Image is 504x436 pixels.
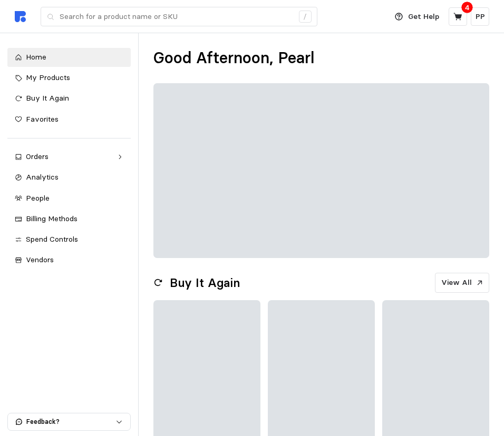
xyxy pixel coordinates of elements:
span: Analytics [26,172,59,182]
button: View All [435,273,489,293]
img: svg%3e [15,11,26,22]
div: Orders [26,151,112,163]
button: Feedback? [8,413,130,430]
a: Analytics [7,168,131,187]
button: PP [471,7,489,26]
p: Get Help [408,11,439,23]
a: My Products [7,68,131,87]
span: My Products [26,73,70,82]
a: Favorites [7,110,131,129]
a: People [7,189,131,208]
p: View All [441,277,472,289]
a: Buy It Again [7,89,131,108]
div: / [299,11,312,23]
a: Spend Controls [7,230,131,249]
a: Orders [7,147,131,166]
h1: Good Afternoon, Pearl [153,48,314,68]
a: Billing Methods [7,210,131,229]
input: Search for a product name or SKU [60,7,293,26]
span: Buy It Again [26,93,69,103]
a: Home [7,48,131,67]
span: Favorites [26,114,59,124]
span: Vendors [26,255,54,264]
p: PP [476,11,485,23]
p: 4 [465,2,470,13]
span: Home [26,52,46,62]
span: Billing Methods [26,214,77,223]
h2: Buy It Again [170,275,240,291]
a: Vendors [7,251,131,270]
span: Spend Controls [26,234,78,244]
span: People [26,193,50,203]
button: Get Help [389,7,445,27]
p: Feedback? [26,417,115,427]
